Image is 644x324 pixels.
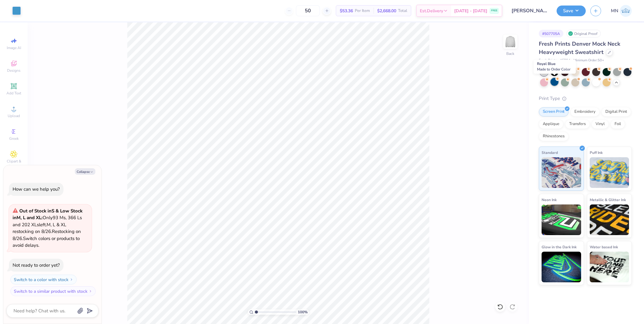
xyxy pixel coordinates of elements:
[590,196,626,203] span: Metallic & Glitter Ink
[75,168,95,175] button: Collapse
[557,6,586,16] button: Save
[590,252,629,282] img: Water based Ink
[611,120,625,129] div: Foil
[592,120,609,129] div: Vinyl
[590,149,603,156] span: Puff Ink
[539,40,620,56] span: Fresh Prints Denver Mock Neck Heavyweight Sweatshirt
[573,58,604,63] span: Minimum Order: 50 +
[340,8,353,14] span: $53.36
[6,91,21,96] span: Add Text
[611,7,618,14] span: MN
[539,132,569,141] div: Rhinestones
[3,159,25,169] span: Clipart & logos
[570,107,600,116] div: Embroidery
[506,51,514,56] div: Back
[10,275,77,284] button: Switch to a color with stock
[590,244,618,250] span: Water based Ink
[454,8,487,14] span: [DATE] - [DATE]
[10,286,96,296] button: Switch to a similar product with stock
[565,120,590,129] div: Transfers
[491,9,497,13] span: FREE
[542,196,557,203] span: Neon Ink
[377,8,396,14] span: $2,668.00
[13,262,60,268] div: Not ready to order yet?
[539,30,563,37] div: # 507705A
[355,8,370,14] span: Per Item
[542,244,577,250] span: Glow in the Dark Ink
[542,157,581,188] img: Standard
[70,278,73,281] img: Switch to a color with stock
[7,68,21,73] span: Designs
[420,8,443,14] span: Est. Delivery
[8,113,20,118] span: Upload
[507,5,552,17] input: Untitled Design
[539,95,632,102] div: Print Type
[590,157,629,188] img: Puff Ink
[13,208,82,249] span: Only 93 Ms, 366 Ls and 202 XLs left. M, L & XL restocking on 8/26. Restocking on 8/26. Switch col...
[542,204,581,235] img: Neon Ink
[89,289,92,293] img: Switch to a similar product with stock
[504,36,516,48] img: Back
[537,67,570,72] span: Made to Order Color
[566,30,601,37] div: Original Proof
[601,107,631,116] div: Digital Print
[539,120,563,129] div: Applique
[296,5,320,16] input: – –
[298,309,308,315] span: 100 %
[542,252,581,282] img: Glow in the Dark Ink
[534,59,576,74] div: Royal Blue
[13,186,60,192] div: How can we help you?
[620,5,632,17] img: Mark Navarro
[539,107,569,116] div: Screen Print
[7,45,21,50] span: Image AI
[19,208,56,214] strong: Out of Stock in S
[9,136,19,141] span: Greek
[590,204,629,235] img: Metallic & Glitter Ink
[542,149,558,156] span: Standard
[398,8,407,14] span: Total
[611,5,632,17] a: MN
